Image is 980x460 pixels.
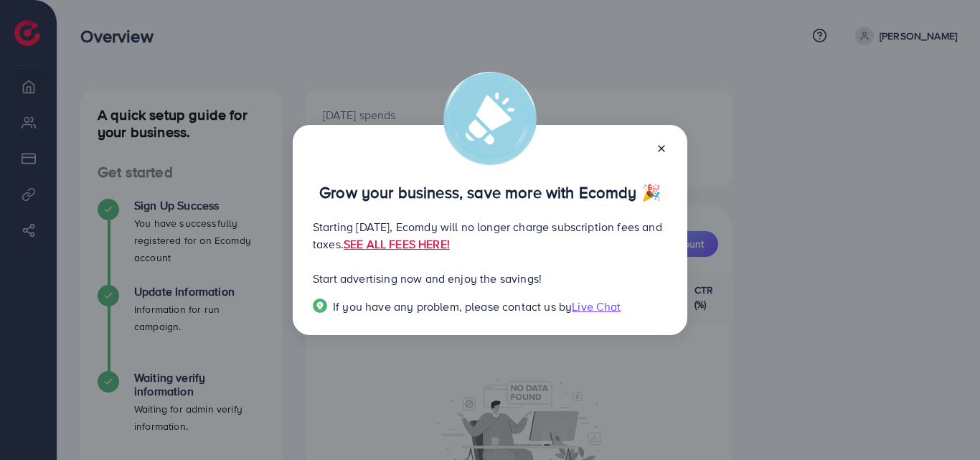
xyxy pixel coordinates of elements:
[344,236,450,252] a: SEE ALL FEES HERE!
[313,218,667,253] p: Starting [DATE], Ecomdy will no longer charge subscription fees and taxes.
[313,270,667,287] p: Start advertising now and enjoy the savings!
[313,299,327,313] img: Popup guide
[443,72,537,165] img: alert
[333,299,572,314] span: If you have any problem, please contact us by
[313,184,667,201] p: Grow your business, save more with Ecomdy 🎉
[572,299,621,314] span: Live Chat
